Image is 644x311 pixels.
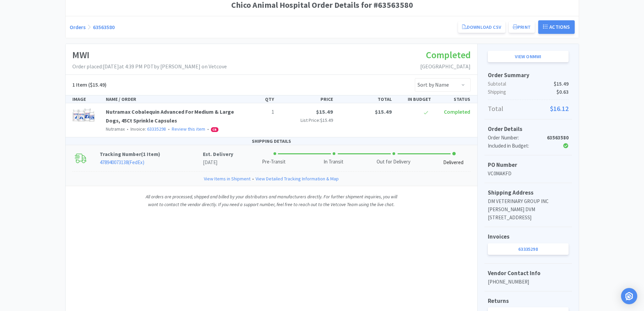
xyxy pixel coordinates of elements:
[488,278,569,286] p: [PHONE_NUMBER]
[375,108,392,115] span: $15.49
[458,21,505,33] a: Download CSV
[103,95,238,103] div: NAME / ORDER
[240,108,274,116] p: 1
[538,20,575,34] button: Actions
[488,88,569,96] p: Shipping
[146,194,397,207] i: All orders are processed, shipped and billed by your distributors and manufacturers directly. For...
[621,288,637,304] div: Open Intercom Messenger
[203,158,233,166] p: [DATE]
[488,51,569,62] a: View onMWI
[206,126,210,132] span: •
[277,95,336,103] div: PRICE
[204,175,251,182] a: View Items in Shipment
[556,88,569,96] span: $0.63
[488,103,569,114] p: Total
[251,175,256,182] span: •
[126,126,129,132] span: •
[100,159,144,165] a: 478940073138(FedEx)
[444,108,470,115] span: Completed
[211,128,218,132] span: CB
[167,126,171,132] span: •
[377,158,410,166] div: Out for Delivery
[72,62,227,71] p: Order placed: [DATE] at 4:39 PM PDT by [PERSON_NAME] on Vetcove
[70,95,103,103] div: IMAGE
[106,126,125,132] span: Nutramax
[488,197,569,222] p: DM VETERINARY GROUP INC [PERSON_NAME] DVM [STREET_ADDRESS]
[100,150,203,158] p: Tracking Number ( )
[488,71,569,80] h5: Order Summary
[72,81,106,89] h5: ($15.49)
[125,126,166,132] span: Invoice:
[547,134,569,141] strong: 63563580
[93,24,115,30] a: 63563580
[70,24,86,30] a: Orders
[488,269,569,278] h5: Vendor Contact Info
[554,80,569,88] span: $15.49
[420,62,471,71] p: [GEOGRAPHIC_DATA]
[280,116,333,124] p: List Price:
[324,158,343,166] div: In Transit
[488,125,569,134] h5: Order Details
[262,158,286,166] div: Pre-Transit
[426,49,471,61] span: Completed
[509,21,535,33] button: Print
[550,103,569,114] span: $16.12
[106,108,234,124] a: Nutramax Cobalequin Advanced For Medium & Large Dogs, 45Ct Sprinkle Capsules
[172,126,205,132] a: Review this item
[488,232,569,241] h5: Invoices
[488,188,569,197] h5: Shipping Address
[488,170,569,178] p: VC0MAKFD
[143,151,158,157] span: 1 Item
[316,108,333,115] span: $15.49
[72,108,95,123] img: 44563764af4940f09b93bec2729cf24f_626711.png
[488,80,569,88] p: Subtotal
[488,160,569,170] h5: PO Number
[203,150,233,158] p: Est. Delivery
[72,47,227,63] h1: MWI
[66,137,477,145] div: SHIPPING DETAILS
[72,81,87,88] span: 1 Item
[256,175,339,182] a: View Detailed Tracking Information & Map
[147,126,166,132] a: 63335298
[488,243,569,255] a: 63335298
[488,296,569,306] h5: Returns
[336,95,395,103] div: TOTAL
[443,159,463,166] div: Delivered
[434,95,473,103] div: STATUS
[320,117,333,123] span: $15.49
[238,95,277,103] div: QTY
[488,142,542,150] div: Included in Budget:
[395,95,434,103] div: IN BUDGET
[488,134,542,142] div: Order Number:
